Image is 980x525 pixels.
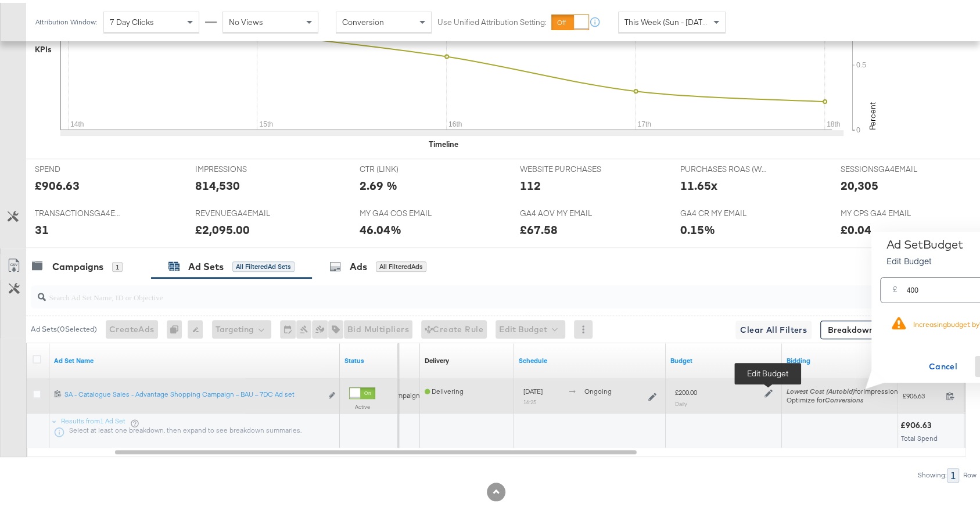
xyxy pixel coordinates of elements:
div: £ [888,279,902,300]
div: 0.15% [680,218,715,235]
span: Delivering [425,384,464,393]
div: SA - Catalogue Sales - Advantage Shopping Campaign – BAU – 7DC Ad set [64,387,322,396]
span: PURCHASES ROAS (WEBSITE EVENTS) [680,161,767,172]
div: £67.58 [520,218,558,235]
label: Use Unified Attribution Setting: [437,14,547,25]
span: [DATE] [523,384,543,393]
span: GA4 CR MY EMAIL [680,205,767,216]
span: REVENUEGA4EMAIL [195,205,282,216]
div: KPIs [35,41,52,52]
div: Delivery [425,353,449,362]
span: This Week (Sun - [DATE]) [624,14,712,24]
span: £906.63 [903,389,941,397]
div: 1 [112,259,123,269]
button: Cancel [911,353,975,374]
div: 112 [520,174,541,191]
div: 814,530 [195,174,240,191]
a: Shows your bid and optimisation settings for this Ad Set. [787,353,893,362]
span: SESSIONSGA4EMAIL [840,161,927,172]
div: All Filtered Ad Sets [232,258,295,269]
span: 7 Day Clicks [110,14,154,24]
button: Breakdowns [820,318,894,336]
em: Conversions [825,393,863,401]
a: SA - Catalogue Sales - Advantage Shopping Campaign – BAU – 7DC Ad set [64,387,322,399]
em: Lowest Cost (Autobid) [787,384,855,393]
span: Cancel [916,357,970,371]
div: 46.04% [360,218,401,235]
div: Ad Sets [188,257,224,271]
button: Clear All Filters [735,318,812,336]
a: Shows when your Ad Set is scheduled to deliver. [519,353,661,362]
label: Active [349,400,375,408]
span: Clear All Filters [740,320,807,335]
div: 2.69 % [360,174,397,191]
span: Conversion [342,14,384,24]
div: £906.63 [900,417,935,428]
div: 20,305 [840,174,878,191]
div: Showing: [917,468,947,476]
span: Total Spend [901,431,938,440]
span: TRANSACTIONSGA4EMAIL [35,205,122,216]
div: Row [963,468,977,476]
sub: Daily [675,397,687,404]
a: Reflects the ability of your Ad Set to achieve delivery based on ad states, schedule and budget. [425,353,449,362]
span: for Impressions [787,384,902,393]
p: Edit Budget [886,252,963,264]
div: £2,095.00 [195,218,250,235]
span: CTR (LINK) [360,161,447,172]
div: Ad Sets ( 0 Selected) [31,321,97,332]
div: £0.04 [840,218,871,235]
div: 11.65x [680,174,717,191]
div: £200.00 [675,385,697,394]
sub: 16:25 [523,395,536,402]
span: WEBSITE PURCHASES [520,161,607,172]
div: 1 [947,465,959,480]
div: £906.63 [35,174,80,191]
a: Your Ad Set name. [54,353,335,362]
span: MY CPS GA4 EMAIL [840,205,927,216]
text: Percent [867,99,878,127]
div: Attribution Window: [35,15,98,23]
input: Search Ad Set Name, ID or Objective [46,278,891,301]
span: IMPRESSIONS [195,161,282,172]
span: SPEND [35,161,122,172]
div: All Filtered Ads [376,258,426,269]
a: Shows the current state of your Ad Set. [344,353,393,362]
div: 0 [167,317,188,336]
div: Campaigns [52,257,103,271]
span: ongoing [584,384,612,393]
div: Timeline [429,136,458,147]
div: Optimize for [787,393,902,402]
span: No Views [229,14,263,24]
div: Ad Set Budget [886,235,963,249]
div: Ads [350,257,367,271]
a: Shows the current budget of Ad Set. [670,353,777,362]
span: GA4 AOV MY EMAIL [520,205,607,216]
span: MY GA4 COS EMAIL [360,205,447,216]
div: 31 [35,218,49,235]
